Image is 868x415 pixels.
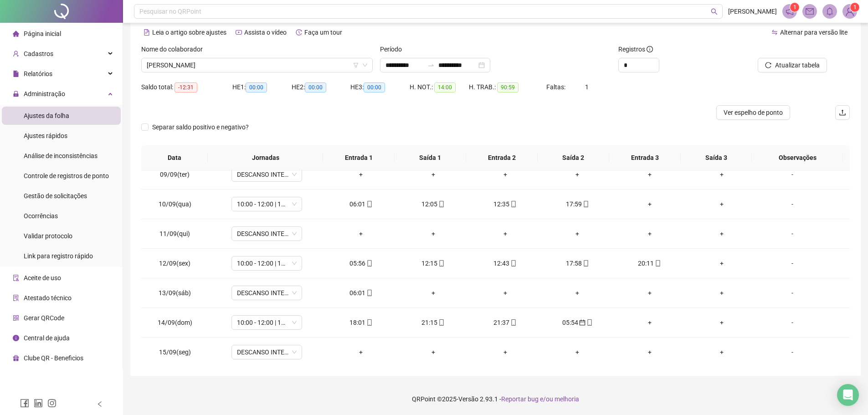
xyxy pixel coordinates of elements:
[437,260,445,266] span: mobile
[549,318,606,328] div: 05:54
[404,318,462,328] div: 21:15
[621,258,678,268] div: 20:11
[296,29,302,36] span: history
[380,44,408,54] label: Período
[790,3,799,12] sup: 1
[159,200,191,208] span: 10/09(qua)
[693,229,750,239] div: +
[427,61,435,69] span: to
[693,199,750,209] div: +
[410,82,469,92] div: H. NOT.:
[244,29,287,36] span: Assista o vídeo
[152,29,226,36] span: Leia o artigo sobre ajustes
[621,199,678,209] div: +
[24,212,58,220] span: Ocorrências
[578,319,586,326] span: calendar
[24,274,61,282] span: Aceite de uso
[24,334,70,342] span: Central de ajuda
[477,199,534,209] div: 12:35
[24,30,61,37] span: Página inicial
[404,229,462,239] div: +
[208,145,323,170] th: Jornadas
[24,152,98,159] span: Análise de inconsistências
[237,168,297,181] span: DESCANSO INTER-JORNADA
[144,29,150,36] span: file-text
[621,229,678,239] div: +
[323,145,395,170] th: Entrada 1
[13,71,19,77] span: file
[775,60,820,70] span: Atualizar tabela
[765,199,819,209] div: -
[621,169,678,179] div: +
[681,145,752,170] th: Saída 3
[477,288,534,298] div: +
[693,288,750,298] div: +
[350,82,410,92] div: HE 3:
[582,260,589,266] span: mobile
[728,6,777,16] span: [PERSON_NAME]
[236,29,242,36] span: youtube
[237,256,297,270] span: 10:00 - 12:00 | 12:30 - 22:00
[509,319,517,326] span: mobile
[147,58,367,72] span: LUCAS GABRIEL DOS SANTOS SILVA
[585,83,589,91] span: 1
[159,230,190,237] span: 11/09(qui)
[24,70,52,77] span: Relatórios
[395,145,466,170] th: Saída 1
[477,169,534,179] div: +
[806,7,814,15] span: mail
[304,29,342,36] span: Faça um tour
[843,5,857,18] img: 91214
[765,169,819,179] div: -
[13,91,19,97] span: lock
[332,347,390,357] div: +
[47,399,56,408] span: instagram
[765,62,771,68] span: reload
[24,112,69,119] span: Ajustes da folha
[765,288,819,298] div: -
[404,258,462,268] div: 12:15
[609,145,681,170] th: Entrada 3
[477,318,534,328] div: 21:37
[305,82,326,92] span: 00:00
[477,347,534,357] div: +
[24,252,93,260] span: Link para registro rápido
[141,145,208,170] th: Data
[549,347,606,357] div: +
[427,61,435,69] span: swap-right
[97,401,103,407] span: left
[765,318,819,328] div: -
[24,294,72,302] span: Atestado técnico
[693,347,750,357] div: +
[477,229,534,239] div: +
[404,169,462,179] div: +
[362,62,368,68] span: down
[160,171,190,178] span: 09/09(ter)
[477,258,534,268] div: 12:43
[24,132,67,139] span: Ajustes rápidos
[237,345,297,359] span: DESCANSO INTER-JORNADA
[13,31,19,37] span: home
[24,232,72,240] span: Validar protocolo
[34,399,43,408] span: linkedin
[404,199,462,209] div: 12:05
[20,399,29,408] span: facebook
[716,105,790,120] button: Ver espelho de ponto
[752,145,843,170] th: Observações
[549,229,606,239] div: +
[458,395,478,403] span: Versão
[469,82,546,92] div: H. TRAB.:
[332,169,390,179] div: +
[759,153,836,163] span: Observações
[332,229,390,239] div: +
[509,201,517,207] span: mobile
[853,4,857,10] span: 1
[786,7,794,15] span: notification
[159,289,191,297] span: 13/09(sáb)
[826,7,834,15] span: bell
[466,145,538,170] th: Entrada 2
[497,82,519,92] span: 90:59
[549,288,606,298] div: +
[765,229,819,239] div: -
[13,355,19,361] span: gift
